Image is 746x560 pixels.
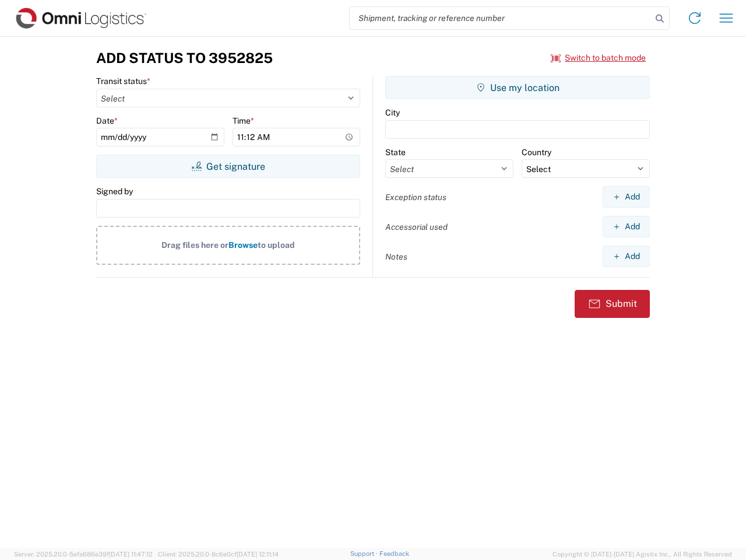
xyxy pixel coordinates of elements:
[385,76,650,99] button: Use my location
[96,50,273,66] h3: Add Status to 3952825
[96,116,118,126] label: Date
[96,76,150,86] label: Transit status
[385,222,448,232] label: Accessorial used
[237,551,279,558] span: [DATE] 12:11:14
[553,549,732,559] span: Copyright © [DATE]-[DATE] Agistix Inc., All Rights Reserved
[161,240,228,250] span: Drag files here or
[228,240,258,250] span: Browse
[385,107,400,118] label: City
[522,147,551,157] label: Country
[96,155,360,178] button: Get signature
[109,551,153,558] span: [DATE] 11:47:12
[551,48,646,68] button: Switch to batch mode
[258,240,295,250] span: to upload
[385,192,446,202] label: Exception status
[350,550,379,557] a: Support
[96,186,133,197] label: Signed by
[233,116,254,126] label: Time
[385,147,406,157] label: State
[603,216,650,237] button: Add
[603,186,650,208] button: Add
[379,550,409,557] a: Feedback
[158,551,279,558] span: Client: 2025.20.0-8c6e0cf
[385,251,407,262] label: Notes
[575,290,650,318] button: Submit
[14,551,153,558] span: Server: 2025.20.0-5efa686e39f
[603,246,650,267] button: Add
[350,7,652,29] input: Shipment, tracking or reference number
